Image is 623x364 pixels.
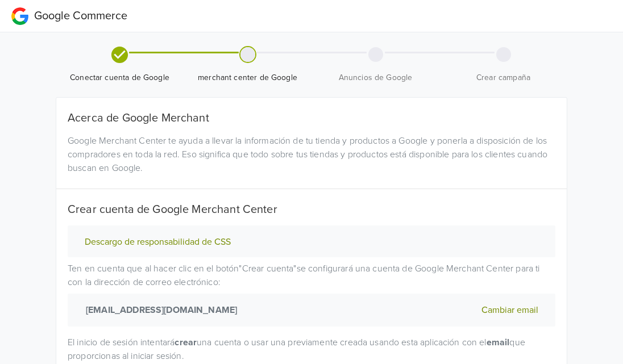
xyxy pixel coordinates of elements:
[81,303,237,317] strong: [EMAIL_ADDRESS][DOMAIN_NAME]
[60,72,179,83] span: Conectar cuenta de Google
[487,337,510,348] strong: email
[175,337,197,348] strong: crear
[81,236,234,248] button: Descargo de responsabilidad de CSS
[188,72,307,83] span: merchant center de Google
[68,111,555,125] h5: Acerca de Google Merchant
[59,134,564,175] div: Google Merchant Center te ayuda a llevar la información de tu tienda y productos a Google y poner...
[316,72,435,83] span: Anuncios de Google
[68,336,555,363] p: El inicio de sesión intentará una cuenta o usar una previamente creada usando esta aplicación con...
[34,9,127,23] span: Google Commerce
[68,203,555,216] h5: Crear cuenta de Google Merchant Center
[478,303,542,317] button: Cambiar email
[68,262,555,327] p: Ten en cuenta que al hacer clic en el botón " Crear cuenta " se configurará una cuenta de Google ...
[444,72,563,83] span: Crear campaña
